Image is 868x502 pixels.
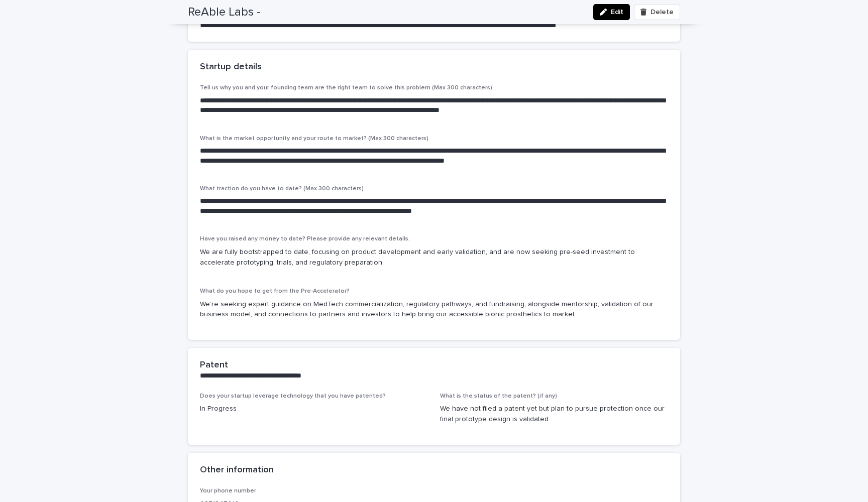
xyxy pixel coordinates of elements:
[650,9,674,16] span: Delete
[200,488,256,494] span: Your phone number
[611,9,623,16] span: Edit
[440,404,668,425] p: We have not filed a patent yet but plan to pursue protection once our final prototype design is v...
[200,236,410,242] span: Have you raised any money to date? Please provide any relevant details.
[200,404,428,414] p: In Progress
[634,4,680,20] button: Delete
[200,299,668,320] p: We’re seeking expert guidance on MedTech commercialization, regulatory pathways, and fundraising,...
[200,247,668,268] p: We are fully bootstrapped to date, focusing on product development and early validation, and are ...
[593,4,630,20] button: Edit
[200,465,274,476] h2: Other information
[200,288,350,294] span: What do you hope to get from the Pre-Accelerator?
[200,393,386,399] span: Does your startup leverage technology that you have patented?
[200,85,494,91] span: Tell us why you and your founding team are the right team to solve this problem (Max 300 characte...
[200,186,365,192] span: What traction do you have to date? (Max 300 characters).
[200,62,262,73] h2: Startup details
[200,136,430,142] span: What is the market opportunity and your route to market? (Max 300 characters).
[440,393,557,399] span: What is the status of the patent? (if any)
[188,5,261,20] h2: ReAble Labs -
[200,360,228,371] h2: Patent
